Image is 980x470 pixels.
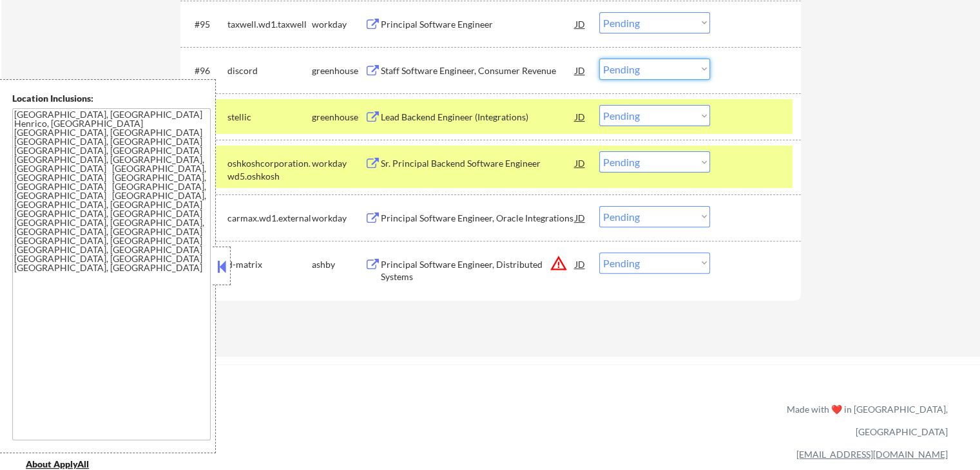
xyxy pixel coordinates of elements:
[12,92,211,105] div: Location Inclusions:
[312,64,365,77] div: greenhouse
[227,258,312,271] div: d-matrix
[195,64,217,77] div: #96
[312,111,365,124] div: greenhouse
[381,18,575,31] div: Principal Software Engineer
[227,64,312,77] div: discord
[381,258,575,283] div: Principal Software Engineer, Distributed Systems
[312,258,365,271] div: ashby
[195,18,217,31] div: #95
[312,18,365,31] div: workday
[574,151,587,174] div: JD
[227,18,312,31] div: taxwell.wd1.taxwell
[782,398,948,443] div: Made with ❤️ in [GEOGRAPHIC_DATA], [GEOGRAPHIC_DATA]
[381,111,575,124] div: Lead Backend Engineer (Integrations)
[574,105,587,128] div: JD
[26,416,517,429] a: Refer & earn free applications 👯‍♀️
[312,157,365,170] div: workday
[574,252,587,276] div: JD
[574,12,587,35] div: JD
[312,212,365,225] div: workday
[574,206,587,229] div: JD
[26,458,89,469] u: About ApplyAll
[381,64,575,77] div: Staff Software Engineer, Consumer Revenue
[227,111,312,124] div: stellic
[574,59,587,82] div: JD
[227,157,312,182] div: oshkoshcorporation.wd5.oshkosh
[381,212,575,225] div: Principal Software Engineer, Oracle Integrations
[550,254,568,272] button: warning_amber
[796,449,948,460] a: [EMAIL_ADDRESS][DOMAIN_NAME]
[381,157,575,170] div: Sr. Principal Backend Software Engineer
[227,212,312,225] div: carmax.wd1.external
